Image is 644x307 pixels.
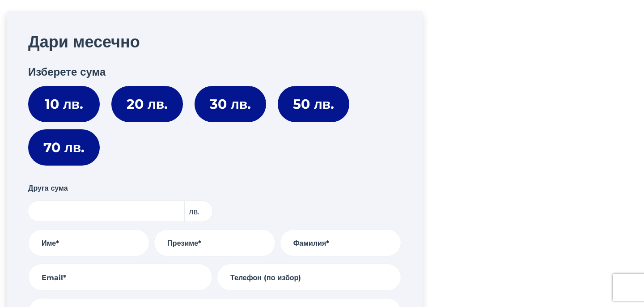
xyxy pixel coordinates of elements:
span: лв. [184,200,213,222]
h3: Изберете сума [28,66,401,79]
label: 70 лв. [28,129,100,166]
label: Друга сума [28,183,68,195]
h2: Дари месечно [28,32,401,51]
label: 10 лв. [28,86,100,122]
label: 30 лв. [195,86,266,122]
label: 20 лв. [111,86,183,122]
label: 50 лв. [278,86,349,122]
